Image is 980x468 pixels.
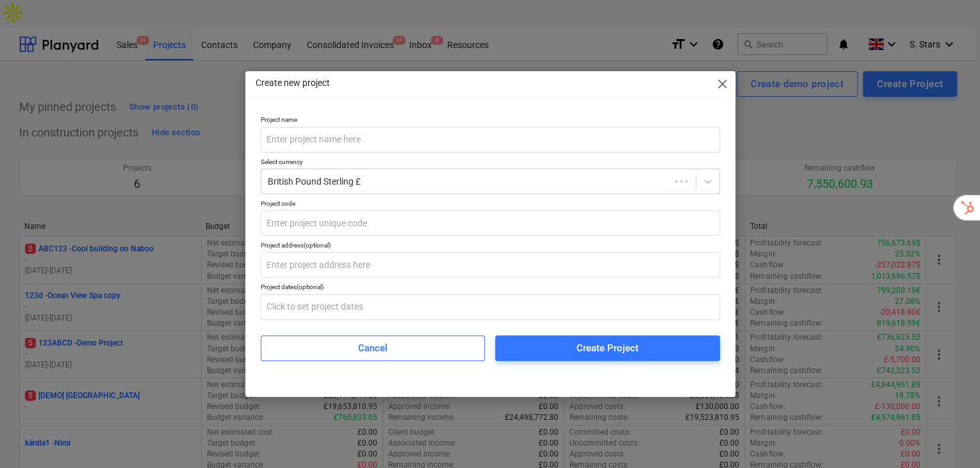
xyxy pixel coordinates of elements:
[261,115,720,126] p: Project name
[261,199,720,210] p: Project code
[576,340,639,356] div: Create Project
[358,340,388,356] div: Cancel
[715,76,730,92] span: close
[261,127,720,153] input: Enter project name here
[261,294,720,320] input: Click to set project dates
[261,252,720,278] input: Enter project address here
[256,76,330,90] p: Create new project
[261,283,720,291] div: Project dates (optional)
[261,210,720,236] input: Enter project unique code
[261,241,720,249] div: Project address (optional)
[261,158,720,169] p: Select currency
[261,335,486,361] button: Cancel
[495,335,720,361] button: Create Project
